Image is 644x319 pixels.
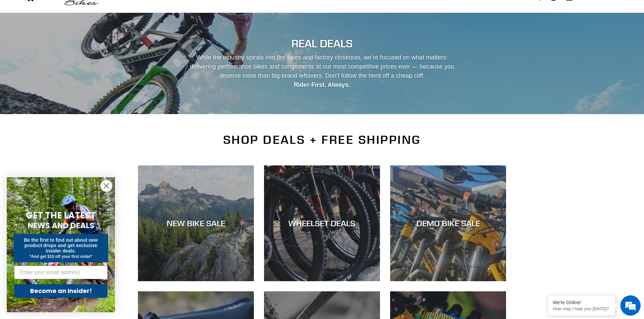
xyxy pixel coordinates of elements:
input: Enter your email address [14,266,108,279]
a: DEMO BIKE SALE [390,165,506,281]
h2: SHOP DEALS + FREE SHIPPING [138,133,506,147]
h2: REAL DEALS [138,37,506,50]
div: DEMO BIKE SALE [390,218,506,228]
a: WHEELSET DEALS [264,165,380,281]
span: Be the first to find out about new product drops and get exclusive insider deals. [24,237,98,254]
div: We're Online! [553,300,610,305]
span: GET THE LATEST [26,209,96,221]
button: Become an Insider! [14,284,108,298]
p: How may I help you today? [553,306,610,311]
a: NEW BIKE SALE [138,165,254,281]
strong: Rider-First. Always. [294,81,350,88]
span: *And get $10 off your first order* [29,254,92,259]
span: NEWS AND DEALS [28,220,94,231]
div: WHEELSET DEALS [264,218,380,228]
p: While the industry spirals into fire sales and factory closeouts, we’re focused on what matters: ... [184,53,460,89]
button: Close dialog [100,180,112,192]
div: NEW BIKE SALE [138,218,254,228]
